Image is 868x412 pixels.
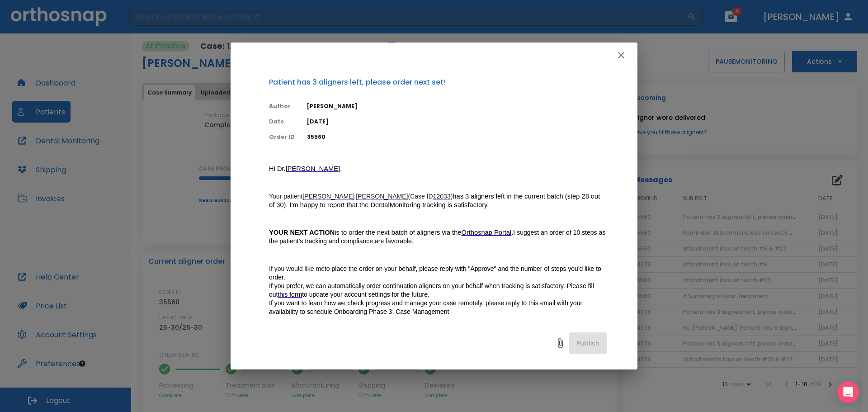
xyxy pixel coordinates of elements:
p: Author [269,102,296,110]
span: If you prefer, we can automatically order continuation aligners on your behalf when tracking is s... [269,282,596,298]
span: [PERSON_NAME] [286,165,340,172]
span: If you want to learn how we check progress and manage your case remotely, please reply to this em... [269,299,584,315]
span: If you would like me [269,265,325,272]
span: to update your account settings for the future. [302,291,429,298]
span: ) [451,193,453,200]
a: [PERSON_NAME] [286,165,340,173]
a: Orthosnap Portal [461,229,511,237]
span: Orthosnap Portal [461,229,511,236]
p: 35560 [307,133,607,141]
p: [PERSON_NAME] [307,102,607,110]
span: Your patient [269,193,302,200]
span: is to order the next batch of aligners via the [269,229,461,236]
span: Hi Dr. [269,165,286,172]
span: (Case ID [408,193,433,200]
a: this form [278,291,302,298]
a: 12033 [433,193,451,200]
span: , [340,165,342,172]
span: to place the order on your behalf, please reply with "Approve" and the number of steps you'd like... [269,265,603,281]
span: . [511,229,513,236]
p: [DATE] [307,118,607,126]
p: Patient has 3 aligners left, please order next set! [269,77,607,88]
strong: YOUR NEXT ACTION [269,229,335,236]
a: [PERSON_NAME] [302,193,354,200]
a: [PERSON_NAME] [356,193,408,200]
div: Open Intercom Messenger [837,381,859,403]
p: Order ID [269,133,296,141]
p: Date [269,118,296,126]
